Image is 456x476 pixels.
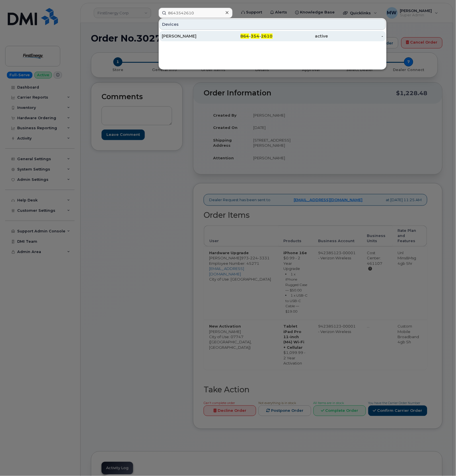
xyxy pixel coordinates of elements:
span: 2610 [261,34,273,39]
a: [PERSON_NAME]864-354-2610active- [159,31,386,41]
div: active [273,33,328,39]
div: Devices [159,19,386,30]
span: 354 [251,34,260,39]
div: [PERSON_NAME] [162,33,217,39]
div: - [328,33,383,39]
span: 864 [241,34,249,39]
div: - - [217,33,272,39]
iframe: Messenger Launcher [431,451,452,472]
